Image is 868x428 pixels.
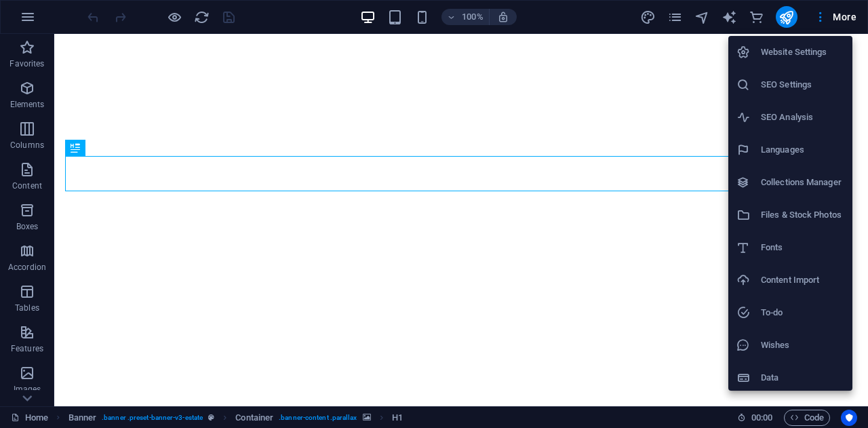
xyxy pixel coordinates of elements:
[761,337,844,353] h6: Wishes
[761,239,844,256] h6: Fonts
[761,109,844,125] h6: SEO Analysis
[761,44,844,60] h6: Website Settings
[761,207,844,223] h6: Files & Stock Photos
[761,370,844,386] h6: Data
[761,174,844,191] h6: Collections Manager
[761,142,844,158] h6: Languages
[761,77,844,93] h6: SEO Settings
[761,305,844,321] h6: To-do
[761,272,844,288] h6: Content Import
